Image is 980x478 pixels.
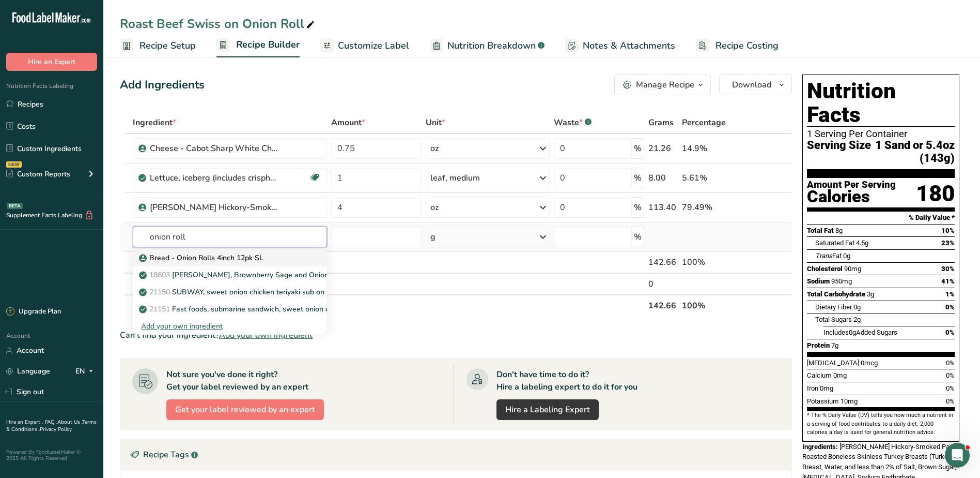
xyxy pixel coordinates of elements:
[338,39,409,53] span: Customize Label
[807,189,896,204] div: Calories
[133,301,326,318] a: 21151Fast foods, submarine sandwich, sweet onion chicken teriyaki on white bread with lettuce, to...
[807,290,865,298] span: Total Carbohydrate
[945,328,955,336] span: 0%
[614,74,711,95] button: Manage Recipe
[807,359,859,367] span: [MEDICAL_DATA]
[6,53,97,71] button: Hire an Expert
[648,201,678,214] div: 113.40
[430,172,480,184] div: leaf, medium
[696,34,779,57] a: Recipe Costing
[496,399,599,420] a: Hire a Labeling Expert
[807,129,955,139] div: 1 Serving Per Container
[833,371,847,379] span: 0mg
[815,316,852,323] span: Total Sugars
[141,252,263,263] p: Bread - Onion Rolls 4inch 12pk SL
[823,328,897,336] span: Includes Added Sugars
[430,34,545,57] a: Nutrition Breakdown
[945,290,955,298] span: 1%
[815,252,842,260] span: Fat
[856,239,868,247] span: 4.5g
[120,329,792,341] div: Can't find your ingredient?
[815,252,832,260] i: Trans
[844,265,861,273] span: 90mg
[843,252,850,260] span: 0g
[807,79,955,127] h1: Nutrition Facts
[57,419,82,426] a: About Us .
[861,359,878,367] span: 0mcg
[120,77,205,94] div: Add Ingredients
[133,249,326,266] a: Bread - Onion Rolls 4inch 12pk SL
[835,227,843,234] span: 8g
[807,277,830,285] span: Sodium
[149,270,170,280] span: 18603
[719,74,792,95] button: Download
[853,316,861,323] span: 2g
[831,277,852,285] span: 950mg
[946,359,955,367] span: 0%
[150,172,279,184] div: Lettuce, iceberg (includes crisphead types), raw
[648,142,678,155] div: 21.26
[682,116,726,129] span: Percentage
[815,303,852,311] span: Dietary Fiber
[133,318,326,335] div: Add your own ingredient
[133,116,176,129] span: Ingredient
[6,307,61,317] div: Upgrade Plan
[802,443,838,451] span: Ingredients:
[807,265,843,273] span: Cholesterol
[120,439,791,470] div: Recipe Tags
[430,201,439,214] div: oz
[916,180,955,207] div: 180
[646,294,680,316] th: 142.66
[682,142,743,155] div: 14.9%
[820,384,833,392] span: 0mg
[682,256,743,268] div: 100%
[871,139,955,165] span: 1 Sand or 5.4oz (143g)
[946,384,955,392] span: 0%
[40,426,72,433] a: Privacy Policy
[715,39,779,53] span: Recipe Costing
[815,239,854,247] span: Saturated Fat
[732,79,771,91] span: Download
[867,290,874,298] span: 3g
[320,34,409,57] a: Customize Label
[149,304,170,314] span: 21151
[807,227,834,234] span: Total Fat
[6,169,70,180] div: Custom Reports
[807,212,955,224] section: % Daily Value *
[831,341,838,349] span: 7g
[807,180,896,190] div: Amount Per Serving
[45,419,57,426] a: FAQ .
[150,142,279,155] div: Cheese - Cabot Sharp White Cheddar Cheese
[941,277,955,285] span: 41%
[175,404,315,416] span: Get your label reviewed by an expert
[648,256,678,268] div: 142.66
[554,116,592,129] div: Waste
[6,161,22,168] div: NEW
[941,265,955,273] span: 30%
[6,362,50,380] a: Language
[6,419,43,426] a: Hire an Expert .
[7,203,23,209] div: BETA
[430,231,435,243] div: g
[75,365,97,378] div: EN
[120,14,317,33] div: Roast Beef Swiss on Onion Roll
[807,397,839,405] span: Potassium
[133,283,326,301] a: 21150SUBWAY, sweet onion chicken teriyaki sub on white bread with lettuce, tomato and sweet onion...
[807,384,818,392] span: Iron
[447,39,536,53] span: Nutrition Breakdown
[166,368,308,393] div: Not sure you've done it right? Get your label reviewed by an expert
[565,34,675,57] a: Notes & Attachments
[219,329,313,341] span: Add your own ingredient
[807,371,832,379] span: Calcium
[807,139,871,165] span: Serving Size
[946,397,955,405] span: 0%
[166,399,324,420] button: Get your label reviewed by an expert
[945,443,970,468] iframe: Intercom live chat
[945,303,955,311] span: 0%
[648,278,678,290] div: 0
[6,449,97,461] div: Powered By FoodLabelMaker © 2025 All Rights Reserved
[941,227,955,234] span: 10%
[849,328,856,336] span: 0g
[682,172,743,184] div: 5.61%
[583,39,675,53] span: Notes & Attachments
